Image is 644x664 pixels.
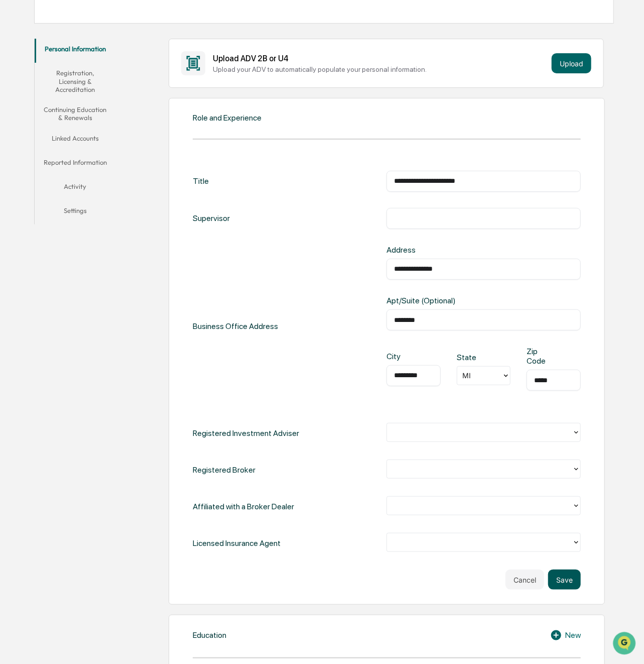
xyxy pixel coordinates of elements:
span: Pylon [100,170,121,177]
div: secondary tabs example [35,39,115,224]
button: Continuing Education & Renewals [35,99,115,128]
div: Licensed Insurance Agent [193,533,281,554]
button: Linked Accounts [35,128,115,152]
span: Preclearance [20,126,65,136]
div: Apt/Suite (Optional) [387,296,474,305]
div: Upload your ADV to automatically populate your personal information. [213,65,548,73]
button: Reported Information [35,152,115,176]
button: Settings [35,200,115,225]
button: Personal Information [35,39,115,63]
span: Attestations [83,126,124,136]
button: Activity [35,176,115,200]
a: 🖐️Preclearance [6,122,69,140]
a: Powered byPylon [71,169,121,177]
div: Supervisor [193,208,230,229]
button: Upload [552,53,591,73]
div: Start new chat [34,76,165,86]
div: Title [193,171,209,192]
p: How can we help? [10,21,183,37]
div: City [387,352,411,361]
div: Registered Investment Adviser [193,423,299,444]
button: Save [548,570,581,590]
div: Education [193,630,226,640]
a: 🗄️Attestations [69,122,128,140]
div: Upload ADV 2B or U4 [213,54,548,63]
iframe: Open customer support [612,631,639,658]
div: 🖐️ [10,127,18,135]
div: 🗄️ [73,127,81,135]
div: Role and Experience [193,113,262,123]
div: Address [387,245,474,255]
button: Registration, Licensing & Accreditation [35,63,115,99]
span: Data Lookup [20,145,63,155]
div: Business Office Address [193,245,278,407]
img: 1746055101610-c473b297-6a78-478c-a979-82029cc54cd1 [10,76,28,94]
div: 🔎 [10,146,18,154]
div: Affiliated with a Broker Dealer [193,496,294,517]
div: State [457,353,481,362]
a: 🔎Data Lookup [6,141,67,159]
div: Registered Broker [193,460,255,480]
div: New [550,629,581,641]
div: Zip Code [527,347,551,366]
button: Cancel [505,570,544,590]
button: Start new chat [171,79,183,91]
div: We're available if you need us! [34,86,127,94]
